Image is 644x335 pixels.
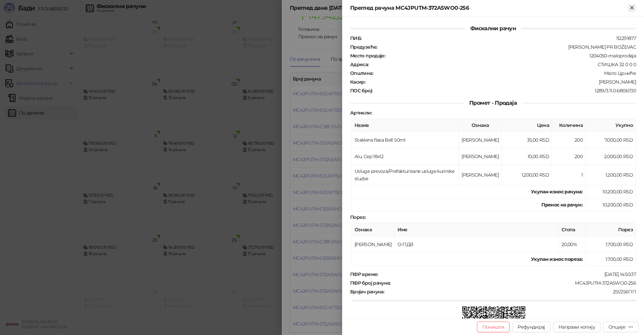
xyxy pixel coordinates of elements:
[350,271,378,277] strong: ПФР време :
[465,25,521,32] span: Фискални рачун
[350,110,372,116] strong: Артикли :
[586,236,636,253] td: 1.700,00 RSD
[502,165,552,185] td: 1.200,00 RSD
[385,289,637,295] div: 251/256ПП
[395,236,559,253] td: О-ПДВ
[350,79,365,85] strong: Касир :
[502,132,552,148] td: 35,00 RSD
[352,132,459,148] td: Staklena flasa Bell 50ml
[350,44,377,50] strong: Предузеће :
[586,119,636,132] th: Укупно
[352,223,395,236] th: Ознака
[464,100,522,106] span: Промет - Продаја
[352,148,459,165] td: Alu. Cep 18x12
[586,148,636,165] td: 2.000,00 RSD
[373,88,637,94] div: 1289/3.11.0-b80b730
[379,271,637,277] div: [DATE] 14:50:37
[541,202,583,208] strong: Пренос на рачун :
[531,256,583,262] strong: Укупан износ пореза:
[459,119,502,132] th: Ознака
[374,70,637,76] div: Мало Црниће
[586,185,636,198] td: 10.200,00 RSD
[558,324,595,330] span: Направи копију
[531,189,583,195] strong: Укупан износ рачуна :
[350,280,390,286] strong: ПФР број рачуна :
[378,44,637,50] div: [PERSON_NAME] PR BOŽEVAC
[459,148,502,165] td: [PERSON_NAME]
[477,322,510,332] button: Поништи
[608,324,625,330] div: Опције
[559,223,586,236] th: Стопа
[395,223,559,236] th: Име
[552,165,586,185] td: 1
[350,70,373,76] strong: Општина :
[350,289,384,295] strong: Бројач рачуна :
[552,119,586,132] th: Количина
[553,322,600,332] button: Направи копију
[559,236,586,253] td: 20,00%
[350,53,385,59] strong: Место продаје :
[352,165,459,185] td: Usluge prevoza/Prefakturisane usluge kurirske sluzbe
[459,132,502,148] td: [PERSON_NAME]
[352,119,459,132] th: Назив
[552,132,586,148] td: 200
[586,165,636,185] td: 1.200,00 RSD
[352,236,395,253] td: [PERSON_NAME]
[502,148,552,165] td: 10,00 RSD
[386,53,637,59] div: 1204050-maloprodaja
[362,35,637,41] div: 112291877
[366,79,637,85] div: [PERSON_NAME]
[459,165,502,185] td: [PERSON_NAME]
[350,88,372,94] strong: ПОС број :
[512,322,550,332] button: Рефундирај
[603,322,639,332] button: Опције
[350,4,628,12] div: Преглед рачуна MC4JPUTM-372A5WO0-256
[350,214,366,220] strong: Порез :
[391,280,637,286] div: MC4JPUTM-372A5WO0-256
[586,253,636,266] td: 1.700,00 RSD
[586,198,636,211] td: 10.200,00 RSD
[350,35,361,41] strong: ПИБ :
[350,61,369,67] strong: Адреса :
[502,119,552,132] th: Цена
[552,148,586,165] td: 200
[628,4,636,12] button: Close
[586,132,636,148] td: 7.000,00 RSD
[586,223,636,236] th: Порез
[369,61,637,67] div: СТИШКА 32 0 0 0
